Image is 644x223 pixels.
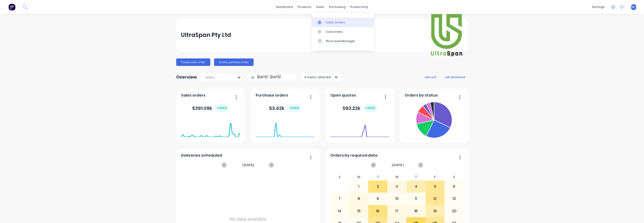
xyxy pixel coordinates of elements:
[430,13,463,58] img: UltraSpan Pty Ltd
[312,36,374,46] a: Price Level Manager
[330,174,349,180] div: S
[312,18,374,27] a: Sales Orders
[445,205,463,217] div: 20
[368,205,387,217] div: 16
[181,30,231,40] div: UltraSpan Pty Ltd
[426,181,444,192] div: 5
[445,181,463,192] div: 6
[388,205,406,217] div: 17
[349,205,368,217] div: 15
[349,174,368,180] div: M
[349,193,368,205] div: 8
[406,174,426,180] div: T
[326,39,355,43] div: Price Level Manager
[330,93,356,98] span: Open quotes
[368,193,387,205] div: 9
[363,104,377,112] div: + 100 %
[302,74,342,81] button: 4 status selected
[273,4,295,11] a: dashboard
[242,162,255,168] span: [DATE]
[8,4,15,11] img: Factory
[388,193,406,205] div: 10
[407,205,425,217] div: 18
[312,27,374,36] a: Customers
[192,104,229,112] div: $ 391.09k
[368,181,387,192] div: 2
[342,104,377,112] div: $ 93.22k
[426,174,445,180] div: F
[314,4,327,11] div: sales
[387,174,407,180] div: W
[388,181,406,192] div: 3
[442,74,468,80] button: edit dashboard
[368,174,387,180] div: T
[407,181,425,192] div: 4
[176,72,197,82] div: Overview
[445,193,463,205] div: 13
[215,104,229,112] div: + 100 %
[444,174,464,180] div: S
[349,181,368,192] div: 1
[422,74,439,80] button: add card
[304,75,334,79] div: 4 status selected
[295,4,314,11] div: products
[181,93,205,98] span: Sales orders
[405,93,438,98] span: Orders by status
[589,4,607,11] div: settings
[269,104,301,112] div: $ 3.42k
[348,4,371,11] div: productivity
[327,4,348,11] div: purchasing
[407,193,425,205] div: 11
[426,205,444,217] div: 19
[330,193,349,205] div: 7
[176,58,210,66] button: Create sales order
[256,93,288,98] span: Purchase orders
[392,162,404,168] span: [DATE]
[287,104,301,112] div: + 100 %
[326,20,345,25] div: Sales Orders
[214,58,254,66] button: Create purchase order
[426,193,444,205] div: 12
[326,30,343,34] div: Customers
[330,205,349,217] div: 14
